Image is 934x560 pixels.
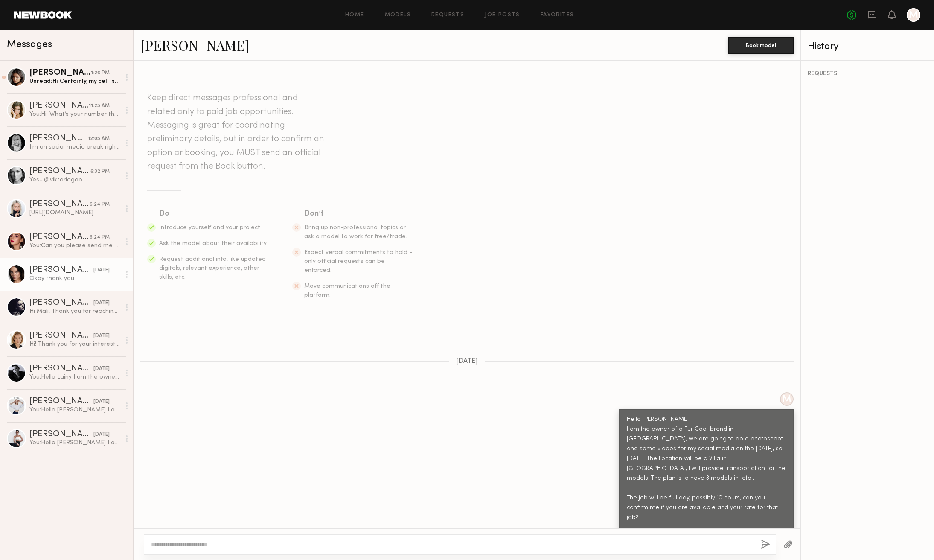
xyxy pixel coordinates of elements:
[91,69,110,77] div: 1:26 PM
[29,143,120,151] div: I’m on social media break right now
[29,233,90,242] div: [PERSON_NAME]
[7,40,52,50] span: Messages
[304,225,407,239] span: Bring up non-professional topics or ask a model to work for free/trade.
[541,12,574,18] a: Favorites
[29,340,120,348] div: Hi! Thank you for your interest to book me but unfortunately I am not available this day already.
[140,36,249,54] a: [PERSON_NAME]
[147,91,326,173] header: Keep direct messages professional and related only to paid job opportunities. Messaging is great ...
[29,242,120,250] div: You: Can you please send me your Instagram account?
[159,208,268,220] div: Do
[808,42,927,52] div: History
[728,37,794,54] button: Book model
[431,12,464,18] a: Requests
[304,208,413,220] div: Don’t
[29,134,88,143] div: [PERSON_NAME]
[93,332,110,340] div: [DATE]
[29,110,120,118] div: You: Hi. What’s your number that I can call you to discuss?
[808,71,927,77] div: REQUESTS
[29,69,91,77] div: [PERSON_NAME]
[29,430,93,439] div: [PERSON_NAME]
[385,12,411,18] a: Models
[29,406,120,414] div: You: Hello [PERSON_NAME] I am the owner of a Fur Coat brand in [GEOGRAPHIC_DATA], we are going to...
[345,12,364,18] a: Home
[89,102,110,110] div: 11:25 AM
[29,274,120,283] div: Okay thank you
[159,225,262,230] span: Introduce yourself and your project.
[159,257,266,280] span: Request additional info, like updated digitals, relevant experience, other skills, etc.
[29,373,120,381] div: You: Hello Lainy I am the owner of a Fur Coat brand in [GEOGRAPHIC_DATA], we are going to do a ph...
[29,332,93,340] div: [PERSON_NAME]
[90,201,110,209] div: 6:24 PM
[88,135,110,143] div: 12:05 AM
[93,299,110,307] div: [DATE]
[159,241,268,246] span: Ask the model about their availability.
[29,200,90,209] div: [PERSON_NAME]
[29,299,93,307] div: [PERSON_NAME]
[29,167,90,176] div: [PERSON_NAME]
[304,283,390,298] span: Move communications off the platform.
[456,358,478,365] span: [DATE]
[29,439,120,447] div: You: Hello [PERSON_NAME] I am the owner of a Fur Coat brand in [GEOGRAPHIC_DATA], we are going to...
[627,415,786,542] div: Hello [PERSON_NAME] I am the owner of a Fur Coat brand in [GEOGRAPHIC_DATA], we are going to do a...
[29,266,93,274] div: [PERSON_NAME]
[728,41,794,48] a: Book model
[29,77,120,85] div: Unread: Hi Certainly, my cell is [PHONE_NUMBER]
[29,365,93,373] div: [PERSON_NAME]
[29,176,120,184] div: Yes- @viktoriagab
[907,8,920,22] a: M
[93,398,110,406] div: [DATE]
[93,431,110,439] div: [DATE]
[93,365,110,373] div: [DATE]
[90,168,110,176] div: 6:32 PM
[93,266,110,274] div: [DATE]
[29,209,120,217] div: [URL][DOMAIN_NAME]
[485,12,520,18] a: Job Posts
[29,397,93,406] div: [PERSON_NAME]
[29,102,89,110] div: [PERSON_NAME]
[304,250,412,273] span: Expect verbal commitments to hold - only official requests can be enforced.
[29,307,120,315] div: Hi Mali, Thank you for reaching out! I’d love to be part of your upcoming shoot on [DATE]. I am a...
[90,233,110,242] div: 6:24 PM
